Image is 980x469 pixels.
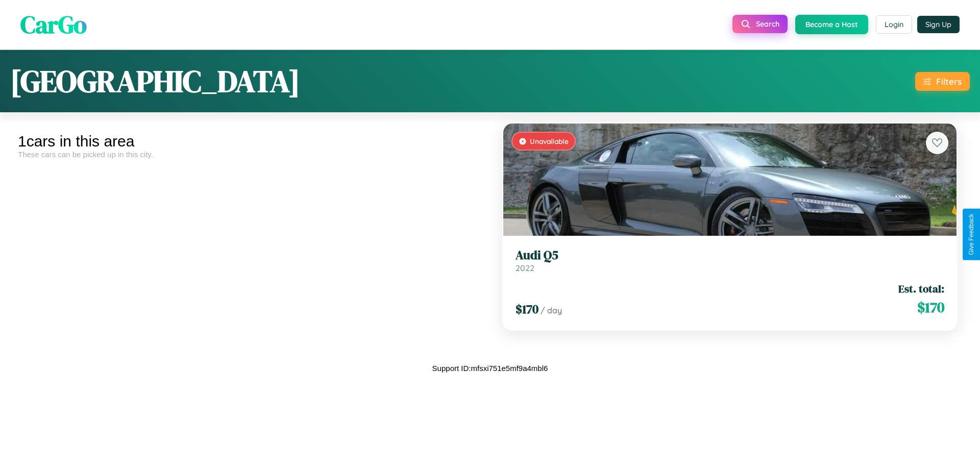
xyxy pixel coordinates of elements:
div: These cars can be picked up in this city. [18,150,482,159]
span: Search [756,19,779,29]
button: Search [732,15,788,33]
button: Filters [915,72,970,91]
span: CarGo [20,8,87,41]
span: $ 170 [917,297,944,317]
button: Become a Host [795,15,868,34]
h3: Audi Q5 [516,248,944,263]
a: Audi Q52022 [516,248,944,273]
div: 1 cars in this area [18,133,482,150]
span: / day [541,305,562,315]
button: Sign Up [917,16,960,33]
div: Filters [936,76,962,87]
span: $ 170 [516,301,538,317]
span: Est. total: [898,281,944,296]
button: Login [876,15,912,34]
h1: [GEOGRAPHIC_DATA] [10,60,300,102]
span: 2022 [516,263,534,273]
div: Give Feedback [968,214,975,255]
span: Unavailable [530,137,569,145]
p: Support ID: mfsxi751e5mf9a4mbl6 [432,361,548,375]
